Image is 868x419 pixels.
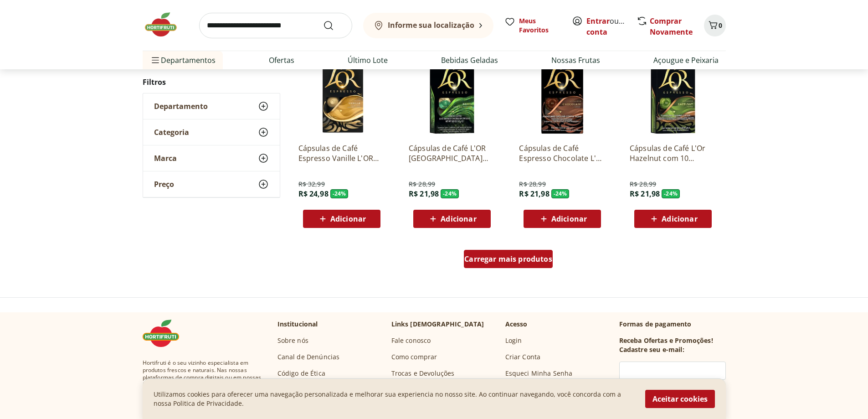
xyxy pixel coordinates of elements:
[303,210,380,228] button: Adicionar
[551,215,587,222] span: Adicionar
[363,13,493,38] button: Informe sua localização
[505,336,522,345] a: Login
[277,369,325,378] a: Código de Ética
[277,352,340,362] a: Canal de Denúncias
[504,16,561,35] a: Meus Favoritos
[586,16,627,37] span: ou
[464,255,552,263] span: Carregar mais produtos
[551,189,570,198] span: - 24 %
[143,73,280,91] h2: Filtros
[619,320,726,329] p: Formas de pagamento
[586,16,610,26] a: Entrar
[704,15,726,36] button: Carrinho
[505,369,573,378] a: Esqueci Minha Senha
[298,189,329,199] span: R$ 24,98
[277,320,318,329] p: Institucional
[143,11,188,38] img: Hortifruti
[464,250,553,272] a: Carregar mais produtos
[391,369,455,378] a: Trocas e Devoluções
[441,55,498,66] a: Bebidas Geladas
[409,180,435,189] span: R$ 28,99
[298,143,385,163] a: Cápsulas de Café Espresso Vanille L'OR 52g
[519,180,545,189] span: R$ 28,99
[391,352,437,362] a: Como comprar
[330,189,349,198] span: - 24 %
[413,210,491,228] button: Adicionar
[323,20,345,31] button: Submit Search
[645,390,715,408] button: Aceitar cookies
[143,359,263,410] span: Hortifruti é o seu vizinho especialista em produtos frescos e naturais. Nas nossas plataformas de...
[630,189,660,199] span: R$ 21,98
[269,55,294,66] a: Ofertas
[519,143,606,163] a: Cápsulas de Café Espresso Chocolate L'Or com 10 Unidades
[143,171,280,197] button: Preço
[150,49,216,71] span: Departamentos
[634,210,712,228] button: Adicionar
[154,390,634,408] p: Utilizamos cookies para oferecer uma navegação personalizada e melhorar sua experiencia no nosso ...
[662,215,697,222] span: Adicionar
[143,93,280,119] button: Departamento
[409,49,495,136] img: Cápsulas de Café L'OR Brazil com 10 unidades
[277,336,308,345] a: Sobre nós
[630,49,716,136] img: Cápsulas de Café L'Or Hazelnut com 10 Unidades
[348,55,388,66] a: Último Lote
[409,189,439,199] span: R$ 21,98
[330,215,366,222] span: Adicionar
[586,16,637,37] a: Criar conta
[630,143,716,163] a: Cápsulas de Café L'Or Hazelnut com 10 Unidades
[524,210,601,228] button: Adicionar
[143,145,280,171] button: Marca
[388,20,474,30] b: Informe sua localização
[441,215,476,222] span: Adicionar
[619,336,713,345] h3: Receba Ofertas e Promoções!
[154,180,174,189] span: Preço
[551,55,600,66] a: Nossas Frutas
[505,352,541,362] a: Criar Conta
[719,21,722,30] span: 0
[662,189,680,198] span: - 24 %
[143,119,280,145] button: Categoria
[391,336,431,345] a: Fale conosco
[154,154,177,163] span: Marca
[441,189,459,198] span: - 24 %
[298,180,325,189] span: R$ 32,99
[391,320,484,329] p: Links [DEMOGRAPHIC_DATA]
[650,16,693,37] a: Comprar Novamente
[199,13,352,38] input: search
[505,320,528,329] p: Acesso
[154,102,208,111] span: Departamento
[519,16,561,35] span: Meus Favoritos
[519,189,549,199] span: R$ 21,98
[150,49,161,71] button: Menu
[519,49,606,136] img: Cápsulas de Café Espresso Chocolate L'Or com 10 Unidades
[630,180,656,189] span: R$ 28,99
[653,55,719,66] a: Açougue e Peixaria
[409,143,495,163] a: Cápsulas de Café L'OR [GEOGRAPHIC_DATA] com 10 unidades
[619,345,684,354] h3: Cadastre seu e-mail:
[298,49,385,136] img: Cápsulas de Café Espresso Vanille L'OR 52g
[154,128,189,137] span: Categoria
[143,320,188,347] img: Hortifruti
